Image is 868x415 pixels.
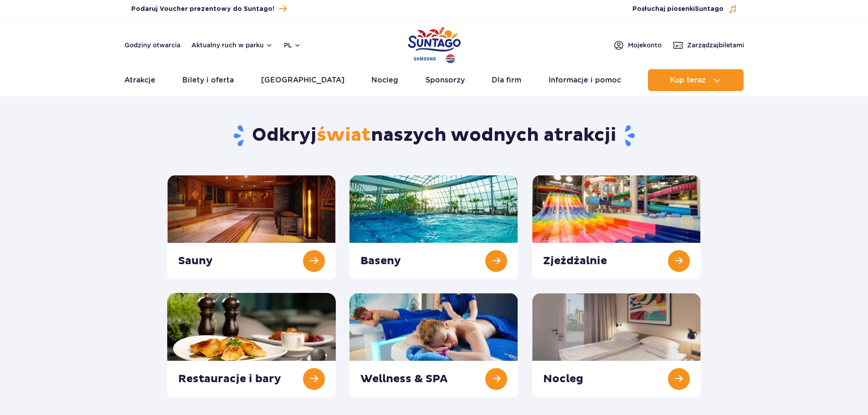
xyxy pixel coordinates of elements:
[628,41,662,50] span: Moje konto
[124,69,155,91] a: Atrakcje
[648,69,744,91] button: Kup teraz
[695,6,724,12] span: Suntago
[317,124,371,147] span: świat
[284,41,301,50] button: pl
[261,69,344,91] a: [GEOGRAPHIC_DATA]
[408,23,461,65] a: Park of Poland
[124,41,180,50] a: Godziny otwarcia
[371,69,398,91] a: Nocleg
[670,76,706,84] span: Kup teraz
[632,5,724,14] span: Posłuchaj piosenki
[613,40,662,51] a: Mojekonto
[687,41,744,50] span: Zarządzaj biletami
[632,5,737,14] button: Posłuchaj piosenkiSuntago
[549,69,621,91] a: Informacje i pomoc
[191,41,273,49] button: Aktualny ruch w parku
[131,3,287,15] a: Podaruj Voucher prezentowy do Suntago!
[492,69,521,91] a: Dla firm
[182,69,234,91] a: Bilety i oferta
[673,40,744,51] a: Zarządzajbiletami
[426,69,465,91] a: Sponsorzy
[167,124,701,148] h1: Odkryj naszych wodnych atrakcji
[131,5,274,14] span: Podaruj Voucher prezentowy do Suntago!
